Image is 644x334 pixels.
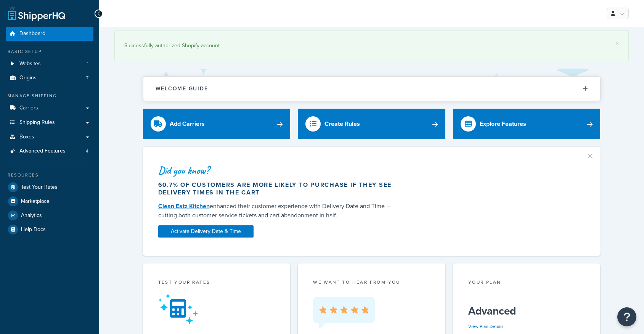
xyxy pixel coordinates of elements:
[6,180,93,194] a: Test Your Rates
[19,75,37,81] span: Origins
[468,279,585,287] div: Your Plan
[19,105,38,111] span: Carriers
[19,119,55,126] span: Shipping Rules
[6,48,93,55] div: Basic Setup
[298,109,445,139] a: Create Rules
[19,61,41,67] span: Websites
[158,202,399,220] div: enhanced their customer experience with Delivery Date and Time — cutting both customer service ti...
[313,279,430,286] p: we want to hear from you
[124,40,619,51] div: Successfully authorized Shopify account
[21,198,50,205] span: Marketplace
[19,134,34,140] span: Boxes
[453,109,601,139] a: Explore Features
[158,165,399,176] div: Did you know?
[19,31,45,37] span: Dashboard
[158,202,210,210] a: Clean Eatz Kitchen
[6,223,93,236] a: Help Docs
[143,109,291,139] a: Add Carriers
[156,86,208,92] h2: Welcome Guide
[19,148,66,154] span: Advanced Features
[480,119,526,129] div: Explore Features
[468,323,504,330] a: View Plan Details
[6,57,93,71] a: Websites1
[21,184,58,191] span: Test Your Rates
[143,77,600,101] button: Welcome Guide
[21,212,42,219] span: Analytics
[6,130,93,144] a: Boxes
[6,116,93,130] a: Shipping Rules
[86,148,88,154] span: 4
[87,61,88,67] span: 1
[6,27,93,41] a: Dashboard
[6,209,93,222] a: Analytics
[6,194,93,208] a: Marketplace
[6,93,93,99] div: Manage Shipping
[6,71,93,85] a: Origins7
[6,144,93,158] li: Advanced Features
[86,75,88,81] span: 7
[158,181,399,196] div: 60.7% of customers are more likely to purchase if they see delivery times in the cart
[158,279,275,287] div: Test your rates
[21,226,46,233] span: Help Docs
[616,40,619,47] a: ×
[170,119,205,129] div: Add Carriers
[617,307,636,326] button: Open Resource Center
[6,71,93,85] li: Origins
[324,119,360,129] div: Create Rules
[6,172,93,178] div: Resources
[6,101,93,115] a: Carriers
[6,57,93,71] li: Websites
[468,305,585,317] h5: Advanced
[6,144,93,158] a: Advanced Features4
[158,225,254,238] a: Activate Delivery Date & Time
